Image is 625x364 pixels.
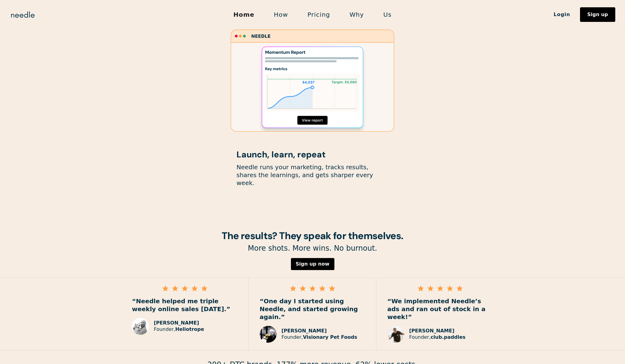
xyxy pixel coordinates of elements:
a: Us [374,8,401,21]
p: Founder, [409,334,465,341]
p: Founder, [281,334,357,341]
strong: The results? They speak for themselves. [222,229,403,242]
h1: Launch, learn, repeat [237,150,388,160]
strong: club.paddles [430,334,465,340]
strong: Heliotrope [175,326,204,332]
a: Login [544,9,580,20]
strong: [PERSON_NAME] [409,328,454,334]
a: How [264,8,298,21]
p: “We implemented Needle’s ads and ran out of stock in a week!” [387,297,493,321]
a: Home [224,8,264,21]
div: Sign up now [296,262,330,266]
a: Sign up now [291,258,334,270]
p: Needle runs your marketing, tracks results, shares the learnings, and gets sharper every week. [237,163,388,187]
strong: Visionary Pet Foods [303,334,357,340]
strong: [PERSON_NAME] [154,320,199,326]
a: Sign up [580,7,615,22]
p: “Needle helped me triple weekly online sales [DATE].” [132,297,237,313]
p: Founder, [154,326,204,333]
a: Pricing [298,8,340,21]
p: “One day I started using Needle, and started growing again.” [260,297,365,321]
div: Sign up [587,12,608,17]
a: Why [340,8,374,21]
strong: [PERSON_NAME] [281,328,327,334]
